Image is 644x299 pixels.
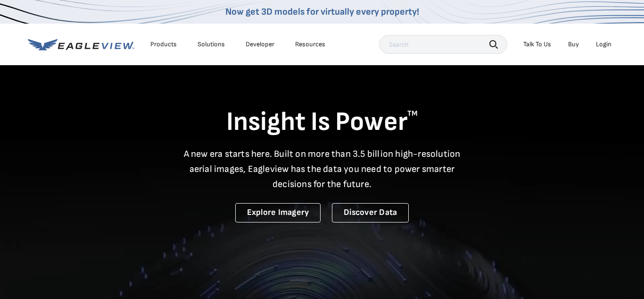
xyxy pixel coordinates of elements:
[596,40,611,49] div: Login
[332,203,409,222] a: Discover Data
[407,109,418,118] sup: TM
[225,6,419,17] a: Now get 3D models for virtually every property!
[198,40,225,49] div: Solutions
[295,40,325,49] div: Resources
[28,106,616,139] h1: Insight Is Power
[523,40,551,49] div: Talk To Us
[568,40,579,49] a: Buy
[178,146,466,192] p: A new era starts here. Built on more than 3.5 billion high-resolution aerial images, Eagleview ha...
[235,203,321,222] a: Explore Imagery
[150,40,177,49] div: Products
[246,40,274,49] a: Developer
[379,35,507,54] input: Search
